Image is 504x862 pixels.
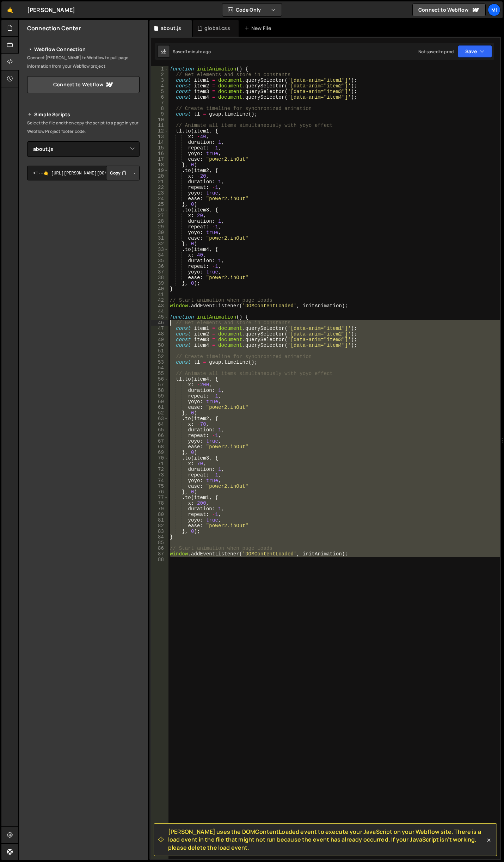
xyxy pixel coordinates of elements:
[151,202,168,207] div: 25
[151,444,168,450] div: 68
[151,512,168,517] div: 80
[151,241,168,247] div: 32
[488,4,500,16] a: Mi
[151,134,168,140] div: 13
[151,371,168,376] div: 55
[151,303,168,309] div: 43
[151,286,168,292] div: 40
[151,416,168,421] div: 63
[151,484,168,489] div: 75
[151,156,168,162] div: 17
[161,25,181,32] div: about.js
[151,281,168,286] div: 39
[151,551,168,557] div: 87
[27,110,140,119] h2: Simple Scripts
[27,76,140,93] a: Connect to Webflow
[151,348,168,354] div: 51
[151,269,168,275] div: 37
[151,297,168,303] div: 42
[106,166,130,180] button: Copy
[151,66,168,72] div: 1
[151,247,168,252] div: 33
[151,393,168,399] div: 59
[151,252,168,258] div: 34
[204,25,230,32] div: global.css
[151,320,168,326] div: 46
[151,399,168,405] div: 60
[151,388,168,393] div: 58
[151,534,168,540] div: 84
[151,190,168,196] div: 23
[151,128,168,134] div: 12
[151,168,168,173] div: 19
[151,438,168,444] div: 67
[151,111,168,117] div: 9
[151,264,168,269] div: 36
[151,179,168,185] div: 21
[1,1,19,18] a: 🤙
[151,117,168,123] div: 10
[151,517,168,523] div: 81
[151,78,168,83] div: 3
[151,314,168,320] div: 45
[151,258,168,264] div: 35
[151,500,168,506] div: 78
[244,25,274,32] div: New File
[106,166,140,180] div: Button group with nested dropdown
[27,166,140,180] textarea: <!--🤙 [URL][PERSON_NAME][DOMAIN_NAME]> <script>document.addEventListener("DOMContentLoaded", func...
[27,24,81,32] h2: Connection Center
[151,427,168,433] div: 65
[418,49,454,55] div: Not saved to prod
[151,230,168,235] div: 30
[27,45,140,54] h2: Webflow Connection
[27,192,140,255] iframe: YouTube video player
[151,478,168,484] div: 74
[27,6,75,14] div: [PERSON_NAME]
[151,106,168,111] div: 8
[151,343,168,348] div: 50
[412,4,486,16] a: Connect to Webflow
[27,119,140,136] p: Select the file and then copy the script to a page in your Webflow Project footer code.
[151,376,168,382] div: 56
[151,309,168,314] div: 44
[173,49,211,55] div: Saved
[151,450,168,455] div: 69
[151,455,168,461] div: 70
[151,523,168,529] div: 82
[151,467,168,472] div: 72
[151,506,168,512] div: 79
[151,235,168,241] div: 31
[151,365,168,371] div: 54
[151,123,168,128] div: 11
[151,354,168,359] div: 52
[151,83,168,89] div: 4
[151,410,168,416] div: 62
[151,405,168,410] div: 61
[151,292,168,297] div: 41
[151,162,168,168] div: 18
[27,260,140,324] iframe: YouTube video player
[151,461,168,467] div: 71
[458,45,492,58] button: Save
[151,472,168,478] div: 73
[151,72,168,78] div: 2
[151,89,168,94] div: 5
[151,382,168,388] div: 57
[168,828,485,851] span: [PERSON_NAME] uses the DOMContentLoaded event to execute your JavaScript on your Webflow site. Th...
[151,546,168,551] div: 86
[151,207,168,213] div: 26
[151,495,168,500] div: 77
[151,359,168,365] div: 53
[151,529,168,534] div: 83
[151,173,168,179] div: 20
[151,218,168,224] div: 28
[151,540,168,546] div: 85
[151,224,168,230] div: 29
[151,140,168,145] div: 14
[151,331,168,337] div: 48
[185,49,211,55] div: 1 minute ago
[151,213,168,218] div: 27
[151,100,168,106] div: 7
[27,54,140,70] p: Connect [PERSON_NAME] to Webflow to pull page information from your Webflow project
